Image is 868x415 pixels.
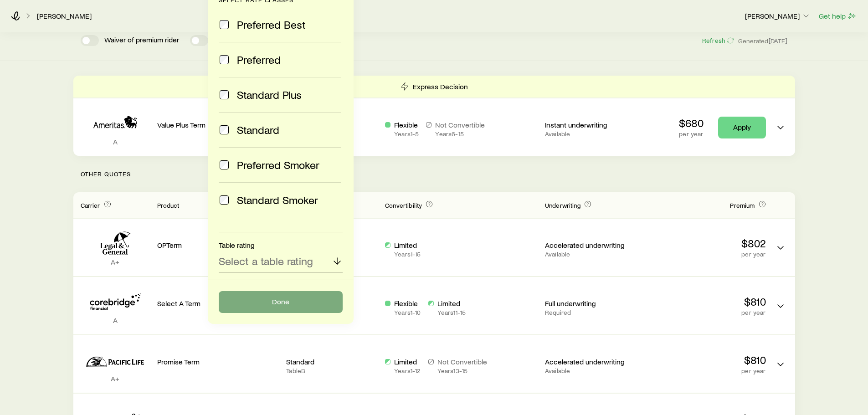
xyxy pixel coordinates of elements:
span: Product [157,201,180,209]
a: Apply [718,117,766,138]
p: Instant underwriting [545,120,637,129]
button: [PERSON_NAME] [745,11,811,22]
p: Express Decision [413,82,468,91]
span: Premium [730,201,755,209]
span: [DATE] [769,37,788,45]
p: Years 1 - 5 [394,130,419,138]
p: OPTerm [157,241,279,250]
span: Preferred Best [237,18,306,31]
p: Promise Term [157,357,279,366]
p: Waiver of premium rider [104,35,179,46]
span: Generated [738,37,787,45]
p: Years 1 - 12 [394,367,421,374]
p: Flexible [394,299,421,308]
p: Available [545,367,637,374]
p: Select A Term [157,299,279,308]
p: Limited [394,357,421,366]
p: Limited [437,299,466,308]
p: A+ [81,257,150,266]
p: Years 11 - 15 [437,309,466,316]
p: Not Convertible [437,357,487,366]
p: Years 13 - 15 [437,367,487,374]
p: Years 6 - 15 [435,130,485,138]
p: Required [545,309,637,316]
p: per year [644,367,766,374]
p: $802 [644,237,766,250]
p: Available [545,251,637,258]
p: Years 1 - 10 [394,309,421,316]
p: Table B [286,367,378,374]
a: [PERSON_NAME] [36,12,92,20]
p: Accelerated underwriting [545,241,637,250]
p: A [81,137,150,146]
span: Convertibility [385,201,422,209]
p: Value Plus Term [157,120,279,129]
p: Full underwriting [545,299,637,308]
p: A [81,316,150,325]
button: Get help [818,11,857,21]
p: per year [644,251,766,258]
button: Refresh [702,36,734,45]
input: Preferred Best [220,20,229,29]
p: Limited [394,241,421,250]
p: Accelerated underwriting [545,357,637,366]
p: [PERSON_NAME] [745,11,811,20]
span: Underwriting [545,201,580,209]
p: per year [644,309,766,316]
p: Flexible [394,120,419,129]
p: $810 [644,295,766,308]
p: Years 1 - 15 [394,251,421,258]
p: Not Convertible [435,120,485,129]
p: Standard [286,357,378,366]
div: Term quotes [73,76,795,156]
p: per year [679,130,704,138]
span: Carrier [81,201,100,209]
p: Other Quotes [73,156,795,192]
p: Available [545,130,637,138]
p: A+ [81,374,150,383]
p: $810 [644,354,766,366]
p: $680 [679,117,704,129]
